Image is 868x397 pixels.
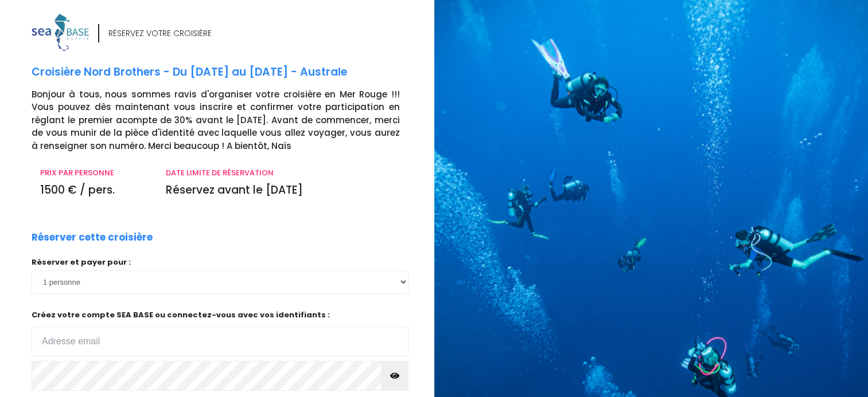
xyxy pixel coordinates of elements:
[40,167,149,179] p: PRIX PAR PERSONNE
[166,167,400,179] p: DATE LIMITE DE RÉSERVATION
[32,14,89,51] img: logo_color1.png
[32,230,153,245] p: Réserver cette croisière
[32,88,426,153] p: Bonjour à tous, nous sommes ravis d'organiser votre croisière en Mer Rouge !!! Vous pouvez dès ma...
[32,309,408,357] p: Créez votre compte SEA BASE ou connectez-vous avec vos identifiants :
[40,182,149,199] p: 1500 € / pers.
[32,327,408,356] input: Adresse email
[108,27,212,40] div: RÉSERVEZ VOTRE CROISIÈRE
[32,257,408,268] p: Réserver et payer pour :
[166,182,400,199] p: Réservez avant le [DATE]
[32,64,426,81] p: Croisière Nord Brothers - Du [DATE] au [DATE] - Australe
